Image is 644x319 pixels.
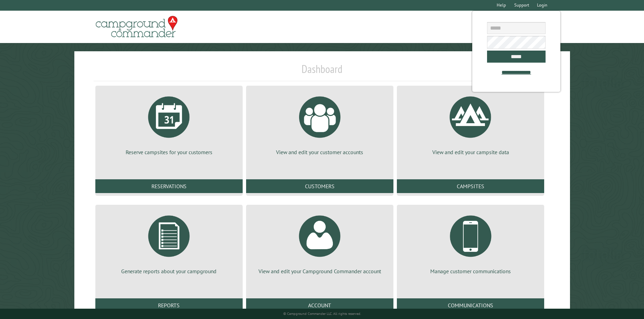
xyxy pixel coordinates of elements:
[405,148,536,156] p: View and edit your campsite data
[246,298,393,312] a: Account
[254,267,385,275] p: View and edit your Campground Commander account
[104,210,234,275] a: Generate reports about your campground
[104,91,234,156] a: Reserve campsites for your customers
[283,311,361,316] small: © Campground Commander LLC. All rights reserved.
[104,267,234,275] p: Generate reports about your campground
[254,210,385,275] a: View and edit your Campground Commander account
[94,62,551,81] h1: Dashboard
[95,298,243,312] a: Reports
[397,179,544,193] a: Campsites
[254,148,385,156] p: View and edit your customer accounts
[405,91,536,156] a: View and edit your campsite data
[254,91,385,156] a: View and edit your customer accounts
[95,179,243,193] a: Reservations
[405,267,536,275] p: Manage customer communications
[397,298,544,312] a: Communications
[104,148,234,156] p: Reserve campsites for your customers
[405,210,536,275] a: Manage customer communications
[246,179,393,193] a: Customers
[94,13,180,40] img: Campground Commander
